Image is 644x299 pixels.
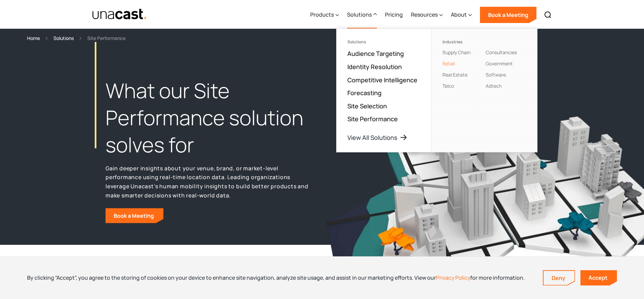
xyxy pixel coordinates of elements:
a: Deny [544,271,575,285]
div: Solutions [347,40,420,44]
div: Resources [411,10,438,19]
a: Adtech [486,83,502,89]
div: Solutions [347,10,372,19]
a: Privacy Policy [436,274,470,281]
a: Site Selection [347,102,387,110]
a: Software [486,71,506,78]
nav: Solutions [336,28,537,152]
img: Unacast text logo [92,8,147,20]
a: Real Estate [442,71,467,78]
a: Consultancies [486,49,517,56]
div: About [451,10,467,19]
a: Book a Meeting [106,208,163,223]
a: Book a Meeting [480,7,536,23]
a: home [92,8,147,20]
div: Products [310,10,334,19]
img: Search icon [544,11,552,19]
a: Pricing [385,1,403,29]
a: Audience Targeting [347,49,404,58]
a: Site Performance [347,115,398,123]
a: Competitive Intelligence [347,76,417,84]
a: Supply Chain [442,49,470,56]
a: Accept [580,270,617,285]
a: View All Solutions [347,133,408,142]
div: Solutions [347,1,377,29]
div: Resources [411,1,443,29]
div: About [451,1,472,29]
a: Forecasting [347,89,382,97]
div: Industries [442,40,483,44]
a: Home [27,34,40,42]
a: Solutions [53,34,74,42]
a: Government [486,60,513,67]
a: Telco [442,83,454,89]
p: Gain deeper insights about your venue, brand, or market-level performance using real-time locatio... [106,164,308,200]
div: Site Performance [87,34,125,42]
div: By clicking “Accept”, you agree to the storing of cookies on your device to enhance site navigati... [27,274,525,281]
h1: What our Site Performance solution solves for [106,77,308,158]
div: Products [310,1,339,29]
a: Retail [442,60,455,67]
a: Identity Resolution [347,63,402,71]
